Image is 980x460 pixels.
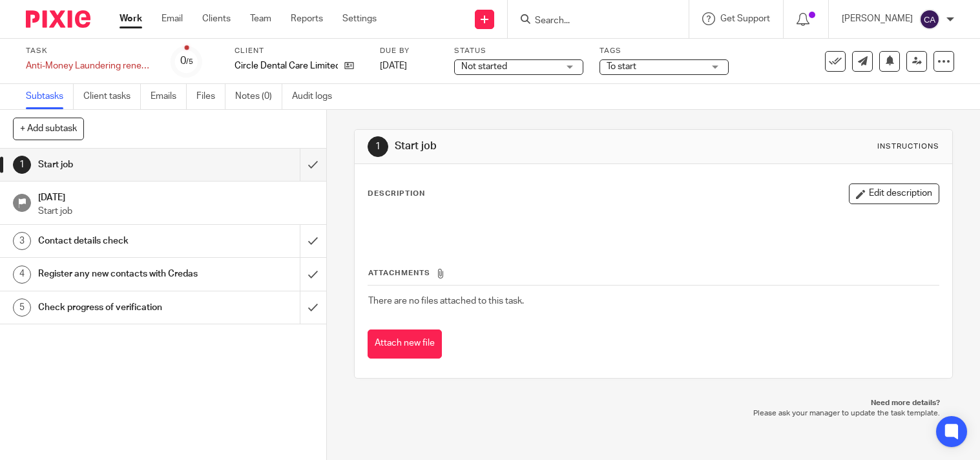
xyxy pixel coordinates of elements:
[180,54,193,68] div: 0
[461,62,507,71] span: Not started
[720,14,770,23] span: Get Support
[849,183,939,204] button: Edit description
[534,16,650,27] input: Search
[607,62,636,71] span: To start
[877,141,939,152] div: Instructions
[919,9,940,30] img: svg%3E
[196,84,225,109] a: Files
[235,46,364,56] label: Client
[26,84,74,109] a: Subtasks
[368,269,430,277] span: Attachments
[202,12,231,25] a: Clients
[292,84,342,109] a: Audit logs
[26,59,155,72] div: Anti-Money Laundering renewals - existing clients
[380,46,438,56] label: Due by
[38,188,313,204] h1: [DATE]
[291,12,323,25] a: Reports
[368,297,524,306] span: There are no files attached to this task.
[250,12,271,25] a: Team
[842,12,913,25] p: [PERSON_NAME]
[13,118,84,140] button: + Add subtask
[380,61,407,70] span: [DATE]
[368,329,442,359] button: Attach new file
[13,266,31,284] div: 4
[186,58,193,65] small: /5
[26,10,90,28] img: Pixie
[38,264,204,284] h1: Register any new contacts with Credas
[13,232,31,250] div: 3
[83,84,141,109] a: Client tasks
[599,46,729,56] label: Tags
[342,12,377,25] a: Settings
[38,155,204,174] h1: Start job
[235,59,338,72] p: Circle Dental Care Limited
[151,84,187,109] a: Emails
[13,156,31,174] div: 1
[454,46,583,56] label: Status
[38,298,204,317] h1: Check progress of verification
[162,12,183,25] a: Email
[367,408,940,419] p: Please ask your manager to update the task template.
[13,298,31,317] div: 5
[368,189,425,199] p: Description
[395,140,681,153] h1: Start job
[367,398,940,408] p: Need more details?
[38,205,313,218] p: Start job
[26,46,155,56] label: Task
[368,136,388,157] div: 1
[38,231,204,251] h1: Contact details check
[235,84,282,109] a: Notes (0)
[120,12,142,25] a: Work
